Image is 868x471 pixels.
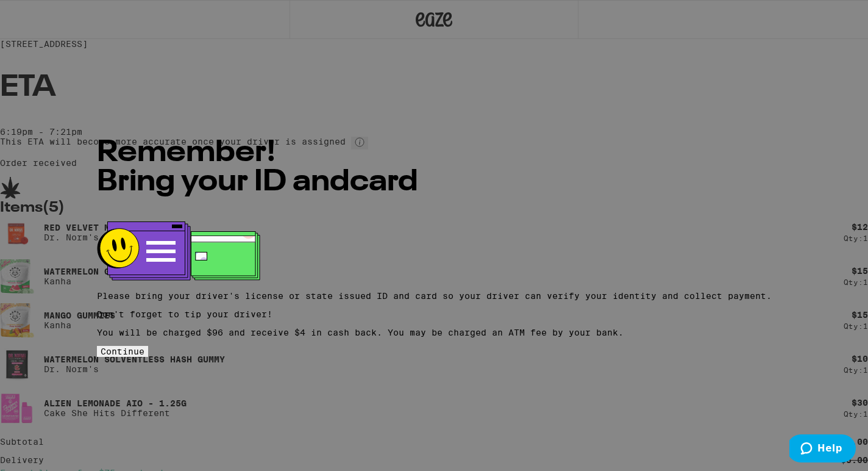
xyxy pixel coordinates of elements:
[97,309,772,319] p: Don't forget to tip your driver!
[789,434,856,465] iframe: Opens a widget where you can find more information
[97,346,148,357] button: Continue
[101,347,144,356] span: Continue
[97,138,418,197] span: Remember! Bring your ID and card
[97,291,772,301] p: Please bring your driver's license or state issued ID and card so your driver can verify your ide...
[97,328,772,337] p: You will be charged $96 and receive $4 in cash back. You may be charged an ATM fee by your bank.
